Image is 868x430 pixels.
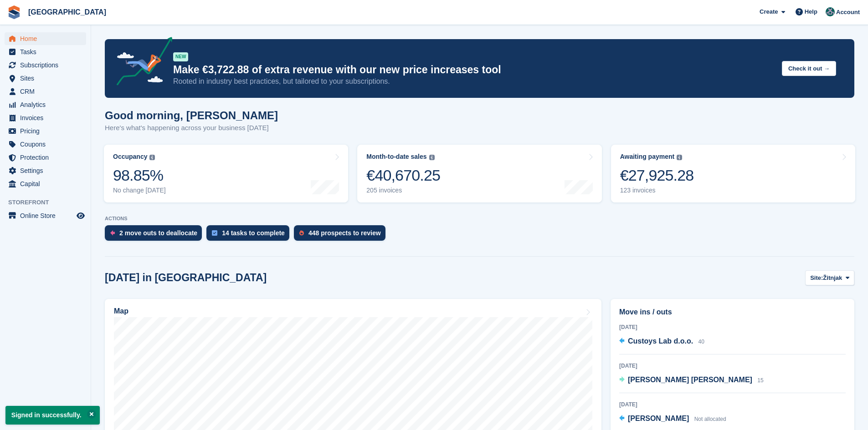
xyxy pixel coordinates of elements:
span: Storefront [8,198,91,207]
p: Signed in successfully. [5,406,100,425]
a: 448 prospects to review [294,225,390,245]
img: icon-info-grey-7440780725fd019a000dd9b08b2336e03edf1995a4989e88bcd33f0948082b44.svg [677,155,682,160]
span: Žitnjak [823,273,842,283]
a: 2 move outs to deallocate [105,225,206,245]
span: Custoys Lab d.o.o. [628,337,693,345]
span: 15 [757,377,763,384]
p: Make €3,722.88 of extra revenue with our new price increases tool [173,63,775,76]
div: €40,670.25 [366,166,440,185]
div: 14 tasks to complete [222,229,285,237]
div: Month-to-date sales [366,153,426,161]
span: Coupons [20,138,75,151]
a: menu [5,177,86,190]
a: Awaiting payment €27,925.28 123 invoices [611,145,855,202]
div: 2 move outs to deallocate [119,229,197,237]
span: 40 [699,339,704,345]
h2: [DATE] in [GEOGRAPHIC_DATA] [105,272,267,284]
button: Check it out → [782,61,836,76]
img: icon-info-grey-7440780725fd019a000dd9b08b2336e03edf1995a4989e88bcd33f0948082b44.svg [149,155,155,160]
span: Analytics [20,98,75,111]
div: €27,925.28 [620,166,694,185]
div: No change [DATE] [113,187,166,194]
a: Preview store [75,210,86,221]
a: menu [5,209,86,222]
span: Home [20,32,75,45]
a: menu [5,85,86,98]
p: ACTIONS [105,216,854,222]
div: [DATE] [619,362,846,370]
a: menu [5,138,86,151]
h2: Map [114,307,128,315]
a: Month-to-date sales €40,670.25 205 invoices [357,145,601,202]
a: menu [5,59,86,71]
div: 448 prospects to review [308,229,381,237]
span: Subscriptions [20,59,75,71]
div: [DATE] [619,400,846,409]
span: CRM [20,85,75,98]
h1: Good morning, [PERSON_NAME] [105,109,278,121]
img: price-adjustments-announcement-icon-8257ccfd72463d97f412b2fc003d46551f7dbcb40ab6d574587a9cd5c0d94... [109,37,173,89]
div: 98.85% [113,166,166,185]
img: stora-icon-8386f47178a22dfd0bd8f6a31ec36ba5ce8667c1dd55bd0f319d3a0aa187defe.svg [7,5,21,19]
span: Create [760,7,778,16]
span: Sites [20,72,75,85]
span: Invoices [20,111,75,124]
a: menu [5,32,86,45]
img: Željko Gobac [826,7,835,16]
a: menu [5,72,86,85]
span: Help [805,7,817,16]
span: Pricing [20,125,75,137]
span: Online Store [20,209,75,222]
img: task-75834270c22a3079a89374b754ae025e5fb1db73e45f91037f5363f120a921f8.svg [212,230,217,236]
button: Site: Žitnjak [805,270,854,285]
img: icon-info-grey-7440780725fd019a000dd9b08b2336e03edf1995a4989e88bcd33f0948082b44.svg [429,155,435,160]
a: Occupancy 98.85% No change [DATE] [104,145,348,202]
img: move_outs_to_deallocate_icon-f764333ba52eb49d3ac5e1228854f67142a1ed5810a6f6cc68b1a99e826820c5.svg [110,230,115,236]
div: 205 invoices [366,187,440,194]
span: Settings [20,164,75,177]
a: [GEOGRAPHIC_DATA] [25,5,110,20]
a: menu [5,111,86,124]
p: Rooted in industry best practices, but tailored to your subscriptions. [173,76,775,86]
a: menu [5,98,86,111]
span: [PERSON_NAME] [PERSON_NAME] [628,376,752,384]
p: Here's what's happening across your business [DATE] [105,123,278,133]
div: Occupancy [113,153,147,161]
div: 123 invoices [620,187,694,194]
div: Awaiting payment [620,153,675,161]
h2: Move ins / outs [619,307,846,318]
a: [PERSON_NAME] Not allocated [619,413,726,425]
a: menu [5,151,86,164]
span: Site: [810,273,823,283]
div: NEW [173,52,188,61]
span: Account [836,8,860,17]
a: [PERSON_NAME] [PERSON_NAME] 15 [619,374,764,386]
a: 14 tasks to complete [206,225,294,245]
span: Capital [20,177,75,190]
a: menu [5,125,86,137]
img: prospect-51fa495bee0391a8d652442698ab0144808aea92771e9ea1ae160a38d050c398.svg [299,230,304,236]
span: [PERSON_NAME] [628,415,689,422]
a: menu [5,164,86,177]
span: Protection [20,151,75,164]
a: Custoys Lab d.o.o. 40 [619,336,704,348]
div: [DATE] [619,323,846,331]
span: Tasks [20,46,75,58]
span: Not allocated [694,416,726,422]
a: menu [5,46,86,58]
